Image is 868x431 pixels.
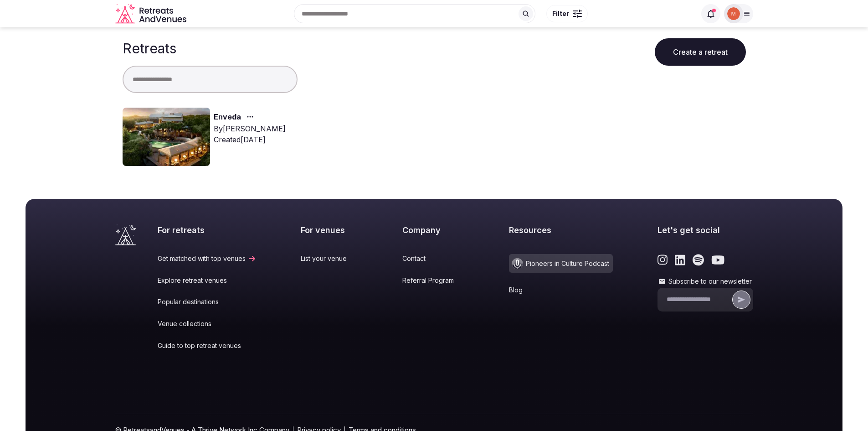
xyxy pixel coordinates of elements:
a: Link to the retreats and venues Spotify page [693,254,704,266]
a: Venue collections [158,319,257,328]
a: Visit the homepage [115,4,188,24]
a: Explore retreat venues [158,276,257,285]
a: Guide to top retreat venues [158,341,257,350]
button: Create a retreat [655,38,746,66]
h2: Let's get social [657,224,753,236]
button: Filter [546,5,588,22]
span: Filter [552,9,569,18]
a: Blog [509,286,613,295]
a: Link to the retreats and venues Youtube page [711,254,724,266]
h2: For venues [301,224,358,236]
a: Visit the homepage [115,224,136,245]
a: Link to the retreats and venues Instagram page [657,254,668,266]
a: Enveda [214,111,241,123]
h2: Resources [509,224,613,236]
a: Referral Program [402,276,465,285]
a: Contact [402,254,465,263]
img: marit.lloyd [727,7,740,20]
h1: Retreats [123,40,176,57]
a: Popular destinations [158,297,257,306]
a: Pioneers in Culture Podcast [509,254,613,273]
a: Link to the retreats and venues LinkedIn page [675,254,685,266]
h2: Company [402,224,465,236]
h2: For retreats [158,224,257,236]
div: Created [DATE] [214,134,286,145]
a: List your venue [301,254,358,263]
div: By [PERSON_NAME] [214,123,286,134]
svg: Retreats and Venues company logo [115,4,188,24]
img: Top retreat image for the retreat: Enveda [123,108,210,166]
a: Get matched with top venues [158,254,257,263]
label: Subscribe to our newsletter [657,277,753,286]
